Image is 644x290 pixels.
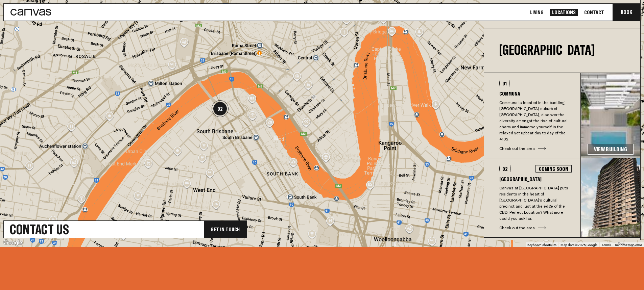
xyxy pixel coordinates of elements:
[499,176,572,182] h3: [GEOGRAPHIC_DATA]
[204,221,246,238] div: Get In Touch
[212,100,229,117] div: 02
[588,144,634,155] a: View Building
[2,238,24,247] a: Open this area in Google Maps (opens a new window)
[601,243,611,247] a: Terms (opens in new tab)
[581,73,640,158] img: 67b7cc4d9422ff3188516097c9650704bc7da4d7-3375x1780.jpg
[527,243,556,247] button: Keyboard shortcuts
[499,100,572,142] p: Communa is located in the bustling [GEOGRAPHIC_DATA] suburb of [GEOGRAPHIC_DATA], discover the di...
[499,146,572,152] div: Check out the area
[613,4,640,21] button: Book
[3,220,247,238] a: Contact UsGet In Touch
[499,164,511,173] div: 02
[582,9,606,16] a: Contact
[528,9,546,16] a: Living
[484,238,640,275] div: More [GEOGRAPHIC_DATA] & [GEOGRAPHIC_DATA] Locations coming soon
[2,238,24,247] img: Google
[499,225,572,231] div: Check out the area
[499,79,510,87] div: 01
[581,158,640,237] img: e00625e3674632ab53fb0bd06b8ba36b178151b1-356x386.jpg
[550,9,578,16] a: Locations
[499,185,572,221] p: Canvas at [GEOGRAPHIC_DATA] puts residents in the heart of [GEOGRAPHIC_DATA]’s cultural precinct ...
[560,243,597,247] span: Map data ©2025 Google
[615,243,642,247] a: Report a map error
[499,91,572,96] h3: Communa
[484,158,580,237] button: 02Coming Soon[GEOGRAPHIC_DATA]Canvas at [GEOGRAPHIC_DATA] puts residents in the heart of [GEOGRAP...
[535,165,572,173] div: Coming Soon
[484,73,580,158] button: 01CommunaCommuna is located in the bustling [GEOGRAPHIC_DATA] suburb of [GEOGRAPHIC_DATA], discov...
